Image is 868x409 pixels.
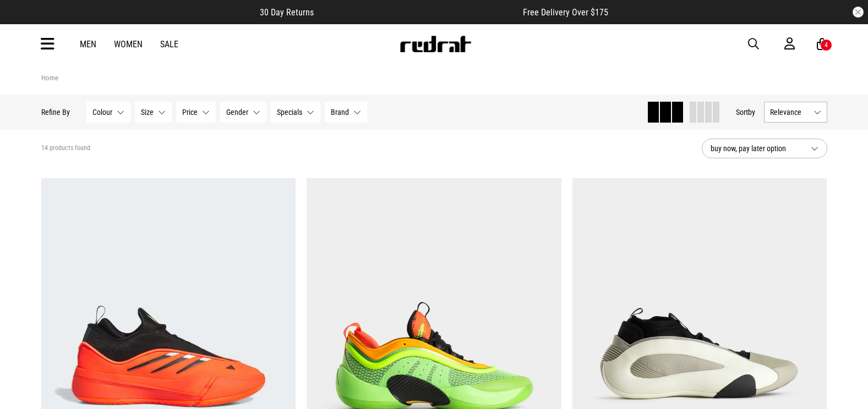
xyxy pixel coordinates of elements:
span: Free Delivery Over $175 [523,7,608,18]
a: Home [41,74,58,82]
span: Brand [331,108,349,117]
button: Colour [86,102,130,123]
button: Relevance [764,102,827,123]
span: Colour [92,108,112,117]
span: 14 products found [41,144,90,153]
button: Specials [271,102,320,123]
span: buy now, pay later option [711,142,802,155]
span: Price [182,108,198,117]
span: Specials [277,108,302,117]
iframe: Customer reviews powered by Trustpilot [336,7,501,18]
div: 4 [825,41,828,49]
span: by [748,108,755,117]
button: Price [176,102,216,123]
a: Sale [160,39,178,49]
a: Men [80,39,96,49]
span: 30 Day Returns [260,7,314,18]
span: Relevance [770,108,809,117]
a: 4 [817,38,827,50]
button: Gender [220,102,266,123]
p: Refine By [41,108,70,117]
img: Redrat logo [399,36,472,52]
span: Gender [226,108,248,117]
button: Size [135,102,172,123]
button: Sortby [736,106,755,119]
a: Women [114,39,143,49]
span: Size [141,108,154,117]
button: buy now, pay later option [702,139,827,158]
button: Brand [325,102,367,123]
